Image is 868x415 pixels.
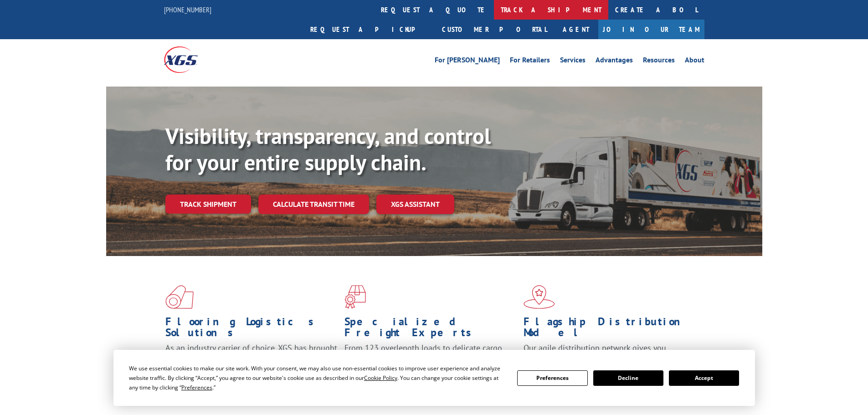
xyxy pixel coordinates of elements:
a: Request a pickup [303,20,435,39]
button: Preferences [517,370,587,386]
h1: Flagship Distribution Model [524,316,696,343]
div: Cookie Consent Prompt [113,350,755,406]
div: We use essential cookies to make our site work. With your consent, we may also use non-essential ... [129,364,506,392]
h1: Specialized Freight Experts [344,316,517,343]
a: Track shipment [165,195,251,214]
span: Preferences [181,384,212,391]
a: XGS ASSISTANT [376,195,454,214]
button: Accept [669,370,739,386]
a: Agent [554,20,598,39]
img: xgs-icon-focused-on-flooring-red [344,285,366,309]
a: Customer Portal [435,20,554,39]
a: For [PERSON_NAME] [435,56,500,67]
a: About [685,56,704,67]
a: For Retailers [510,56,550,67]
a: Join Our Team [598,20,704,39]
button: Decline [593,370,663,386]
h1: Flooring Logistics Solutions [165,316,338,343]
a: Services [560,56,586,67]
a: Advantages [596,56,633,67]
span: Cookie Policy [364,374,397,382]
img: xgs-icon-total-supply-chain-intelligence-red [165,285,194,309]
b: Visibility, transparency, and control for your entire supply chain. [165,122,491,176]
a: Calculate transit time [258,195,369,214]
p: From 123 overlength loads to delicate cargo, our experienced staff knows the best way to move you... [344,343,517,383]
span: As an industry carrier of choice, XGS has brought innovation and dedication to flooring logistics... [165,343,337,375]
a: [PHONE_NUMBER] [164,5,211,14]
span: Our agile distribution network gives you nationwide inventory management on demand. [524,343,691,364]
img: xgs-icon-flagship-distribution-model-red [524,285,555,309]
a: Resources [643,56,675,67]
